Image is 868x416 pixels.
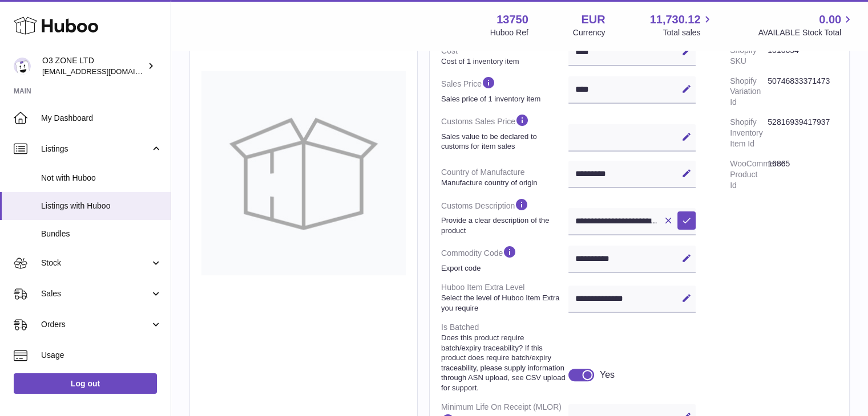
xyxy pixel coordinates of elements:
[41,144,150,154] span: Listings
[41,173,162,183] span: Not with Huboo
[441,240,568,278] dt: Commodity Code
[730,40,768,71] dt: Shopify SKU
[768,40,838,71] dd: 1010654
[441,132,566,152] strong: Sales value to be declared to customs for item sales
[441,215,566,235] strong: Provide a clear description of the product
[441,178,566,188] strong: Manufacture country of origin
[768,71,838,113] dd: 50746833371473
[649,12,700,27] span: 11,730.12
[490,27,528,38] div: Huboo Ref
[41,229,162,239] span: Bundles
[441,333,566,393] strong: Does this product require batch/expiry traceability? If this product does require batch/expiry tr...
[41,201,162,211] span: Listings with Huboo
[581,12,605,27] strong: EUR
[441,56,566,67] strong: Cost of 1 inventory item
[441,94,566,104] strong: Sales price of 1 inventory item
[730,112,768,154] dt: Shopify Inventory Item Id
[14,373,157,394] a: Log out
[441,278,568,317] dt: Huboo Item Extra Level
[441,293,566,313] strong: Select the level of Huboo Item Extra you require
[441,263,566,274] strong: Export code
[41,258,150,268] span: Stock
[441,71,568,108] dt: Sales Price
[41,319,150,330] span: Orders
[768,154,838,195] dd: 16865
[441,162,568,192] dt: Country of Manufacture
[730,154,768,195] dt: WooCommerce Product Id
[758,12,854,38] a: 0.00 AVAILABLE Stock Total
[663,27,713,38] span: Total sales
[730,71,768,113] dt: Shopify Variation Id
[768,112,838,154] dd: 52816939417937
[441,108,568,156] dt: Customs Sales Price
[573,27,605,38] div: Currency
[41,288,150,299] span: Sales
[441,193,568,240] dt: Customs Description
[600,369,615,381] div: Yes
[41,113,162,124] span: My Dashboard
[496,12,528,27] strong: 13750
[41,350,162,361] span: Usage
[758,27,854,38] span: AVAILABLE Stock Total
[819,12,841,27] span: 0.00
[201,71,406,275] img: no-photo-large.jpg
[649,12,713,38] a: 11,730.12 Total sales
[441,41,568,71] dt: Cost
[42,67,168,76] span: [EMAIL_ADDRESS][DOMAIN_NAME]
[42,55,145,77] div: O3 ZONE LTD
[441,317,568,397] dt: Is Batched
[14,58,31,75] img: internalAdmin-13750@internal.huboo.com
